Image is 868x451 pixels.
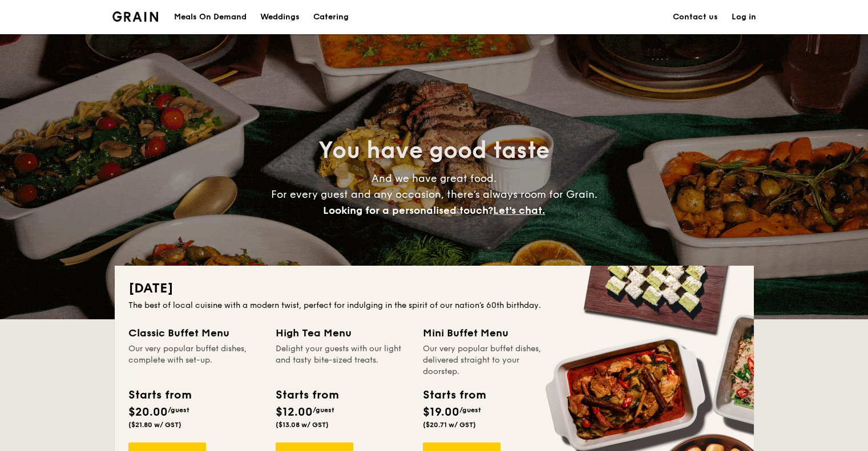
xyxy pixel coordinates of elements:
div: Starts from [128,387,191,404]
div: Our very popular buffet dishes, complete with set-up. [128,343,262,377]
a: Logotype [112,11,159,22]
span: /guest [313,406,334,414]
span: ($21.80 w/ GST) [128,421,181,429]
span: /guest [459,406,481,414]
span: ($20.71 w/ GST) [423,421,476,429]
span: Let's chat. [493,204,545,217]
span: /guest [168,406,189,414]
div: Mini Buffet Menu [423,325,556,341]
div: The best of local cuisine with a modern twist, perfect for indulging in the spirit of our nation’... [128,300,740,311]
span: $12.00 [276,405,313,419]
span: You have good taste [318,137,550,164]
div: High Tea Menu [276,325,409,341]
span: ($13.08 w/ GST) [276,421,329,429]
span: $19.00 [423,405,459,419]
div: Classic Buffet Menu [128,325,262,341]
div: Our very popular buffet dishes, delivered straight to your doorstep. [423,343,556,377]
div: Starts from [423,387,485,404]
h2: [DATE] [128,279,740,298]
img: Grain [112,11,159,22]
span: Looking for a personalised touch? [323,204,493,217]
span: And we have great food. For every guest and any occasion, there’s always room for Grain. [271,172,597,217]
span: $20.00 [128,405,168,419]
div: Starts from [276,387,338,404]
div: Delight your guests with our light and tasty bite-sized treats. [276,343,409,377]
